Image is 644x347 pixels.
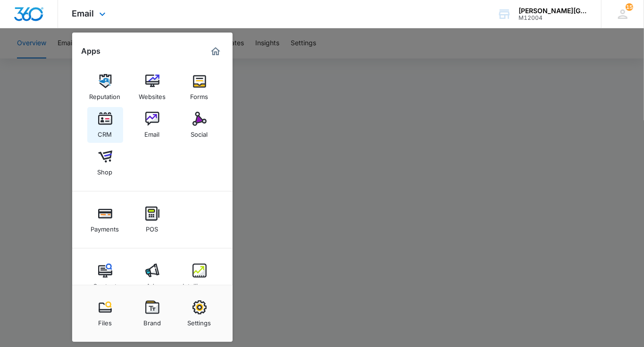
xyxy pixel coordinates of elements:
[98,164,113,176] div: Shop
[519,15,587,21] div: account id
[82,47,101,56] h2: Apps
[147,278,158,290] div: Ads
[93,278,117,290] div: Content
[98,126,112,138] div: CRM
[134,69,170,105] a: Websites
[626,3,633,11] div: notifications count
[519,7,587,15] div: account name
[134,107,170,143] a: Email
[134,259,170,295] a: Ads
[98,314,112,327] div: Files
[87,145,123,181] a: Shop
[182,69,217,105] a: Forms
[191,126,208,138] div: Social
[134,296,170,331] a: Brand
[143,314,161,327] div: Brand
[87,296,123,331] a: Files
[182,259,217,295] a: Intelligence
[87,259,123,295] a: Content
[146,221,159,233] div: POS
[91,221,119,233] div: Payments
[208,44,223,59] a: Marketing 360® Dashboard
[139,88,166,100] div: Websites
[134,202,170,238] a: POS
[188,314,211,327] div: Settings
[72,8,94,18] span: Email
[626,3,633,11] span: 15
[90,88,121,100] div: Reputation
[183,278,216,290] div: Intelligence
[182,107,217,143] a: Social
[87,202,123,238] a: Payments
[87,107,123,143] a: CRM
[191,88,209,100] div: Forms
[145,126,160,138] div: Email
[182,296,217,331] a: Settings
[87,69,123,105] a: Reputation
